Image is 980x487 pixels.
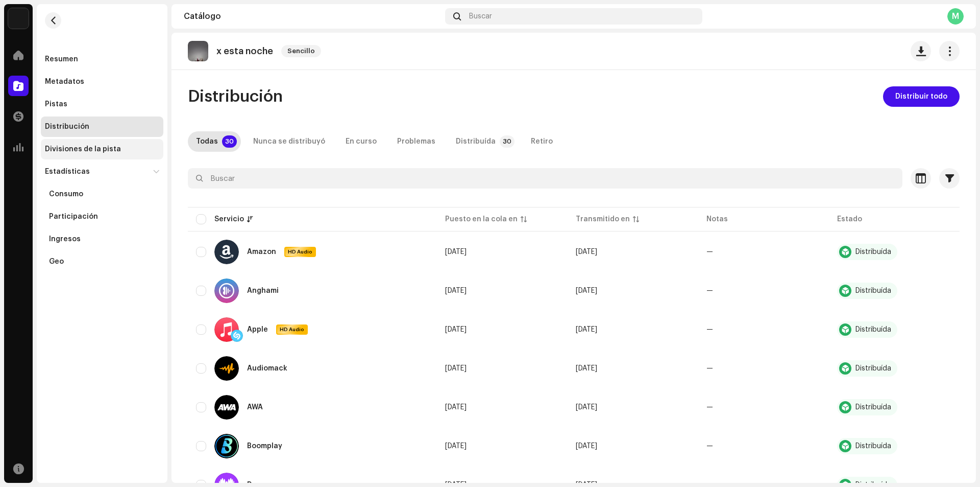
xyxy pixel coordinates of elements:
[188,86,283,107] span: Distribución
[456,131,496,152] div: Distribuída
[855,404,891,411] div: Distribuída
[855,443,891,450] div: Distribuída
[41,229,163,249] re-m-nav-item: Ingresos
[576,287,597,294] span: 7 oct 2025
[895,86,947,107] span: Distribuir todo
[214,214,244,224] div: Servicio
[706,404,713,411] re-a-table-badge: —
[445,326,467,333] span: 5 oct 2025
[576,326,597,333] span: 7 oct 2025
[576,248,597,256] span: 7 oct 2025
[247,287,279,294] div: Anghami
[41,49,163,69] re-m-nav-item: Resumen
[285,248,315,256] span: HD Audio
[855,248,891,256] div: Distribuída
[855,326,891,333] div: Distribuída
[247,365,287,372] div: Audiomack
[531,131,553,152] div: Retiro
[576,214,630,224] div: Transmitido en
[49,190,83,198] div: Consumo
[500,135,514,148] p-badge: 30
[247,404,263,411] div: AWA
[45,168,90,176] div: Estadísticas
[45,123,89,131] div: Distribución
[45,78,84,86] div: Metadatos
[49,213,98,221] div: Participación
[45,145,121,153] div: Divisiones de la pista
[576,365,597,372] span: 7 oct 2025
[41,139,163,159] re-m-nav-item: Divisiones de la pista
[41,117,163,137] re-m-nav-item: Distribución
[281,45,321,57] span: Sencillo
[397,131,435,152] div: Problemas
[706,287,713,294] re-a-table-badge: —
[184,12,441,20] div: Catálogo
[706,443,713,450] re-a-table-badge: —
[41,94,163,114] re-m-nav-item: Pistas
[576,404,597,411] span: 7 oct 2025
[41,161,163,272] re-m-nav-dropdown: Estadísticas
[445,404,467,411] span: 5 oct 2025
[706,248,713,256] re-a-table-badge: —
[576,443,597,450] span: 7 oct 2025
[45,55,78,63] div: Resumen
[188,168,902,189] input: Buscar
[41,72,163,92] re-m-nav-item: Metadatos
[49,235,81,243] div: Ingresos
[49,258,64,266] div: Geo
[706,326,713,333] re-a-table-badge: —
[277,326,307,333] span: HD Audio
[445,214,518,224] div: Puesto en la cola en
[445,248,467,256] span: 5 oct 2025
[45,100,67,108] div: Pistas
[196,131,218,152] div: Todas
[247,248,276,256] div: Amazon
[41,251,163,272] re-m-nav-item: Geo
[216,46,273,57] p: x esta noche
[855,287,891,294] div: Distribuída
[445,287,467,294] span: 5 oct 2025
[41,184,163,204] re-m-nav-item: Consumo
[346,131,377,152] div: En curso
[445,365,467,372] span: 5 oct 2025
[947,8,964,25] div: M
[188,41,208,61] img: 51ae9912-d7e4-4e83-9095-15264fae131f
[222,135,237,148] p-badge: 30
[253,131,325,152] div: Nunca se distribuyó
[247,443,282,450] div: Boomplay
[855,365,891,372] div: Distribuída
[247,326,268,333] div: Apple
[41,206,163,227] re-m-nav-item: Participación
[883,86,960,107] button: Distribuir todo
[8,8,29,29] img: 297a105e-aa6c-4183-9ff4-27133c00f2e2
[469,12,492,20] span: Buscar
[706,365,713,372] re-a-table-badge: —
[445,443,467,450] span: 5 oct 2025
